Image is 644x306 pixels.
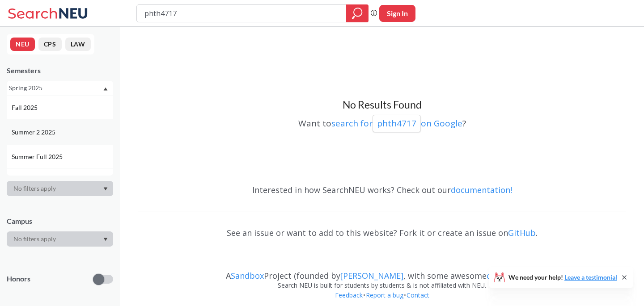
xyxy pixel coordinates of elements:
[406,291,430,299] a: Contact
[12,152,64,162] span: Summer Full 2025
[9,83,102,93] div: Spring 2025
[103,238,108,241] svg: Dropdown arrow
[138,263,626,281] div: A Project (founded by , with some awesome )
[138,98,626,112] h3: No Results Found
[138,177,626,203] div: Interested in how SearchNEU works? Check out our
[103,87,108,91] svg: Dropdown arrow
[379,5,415,22] button: Sign In
[365,291,404,299] a: Report a bug
[38,38,62,51] button: CPS
[377,117,416,130] p: phth4717
[331,117,462,129] a: search forphth4717on Google
[7,274,30,284] p: Honors
[487,270,536,281] a: contributors
[12,127,57,137] span: Summer 2 2025
[10,38,35,51] button: NEU
[12,103,39,113] span: Fall 2025
[7,231,113,247] div: Dropdown arrow
[7,216,113,226] div: Campus
[138,112,626,132] div: Want to ?
[352,7,363,20] svg: magnifying glass
[231,270,264,281] a: Sandbox
[508,274,617,281] span: We need your help!
[138,281,626,290] div: Search NEU is built for students by students & is not affiliated with NEU.
[144,6,340,21] input: Class, professor, course number, "phrase"
[7,81,113,95] div: Spring 2025Dropdown arrowFall 2025Summer 2 2025Summer Full 2025Summer 1 2025Spring 2025Fall 2024S...
[65,38,91,51] button: LAW
[340,270,403,281] a: [PERSON_NAME]
[508,227,536,238] a: GitHub
[564,273,617,281] a: Leave a testimonial
[335,291,363,299] a: Feedback
[7,66,113,75] div: Semesters
[346,4,369,22] div: magnifying glass
[138,220,626,246] div: See an issue or want to add to this website? Fork it or create an issue on .
[7,181,113,196] div: Dropdown arrow
[451,184,512,195] a: documentation!
[103,187,108,191] svg: Dropdown arrow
